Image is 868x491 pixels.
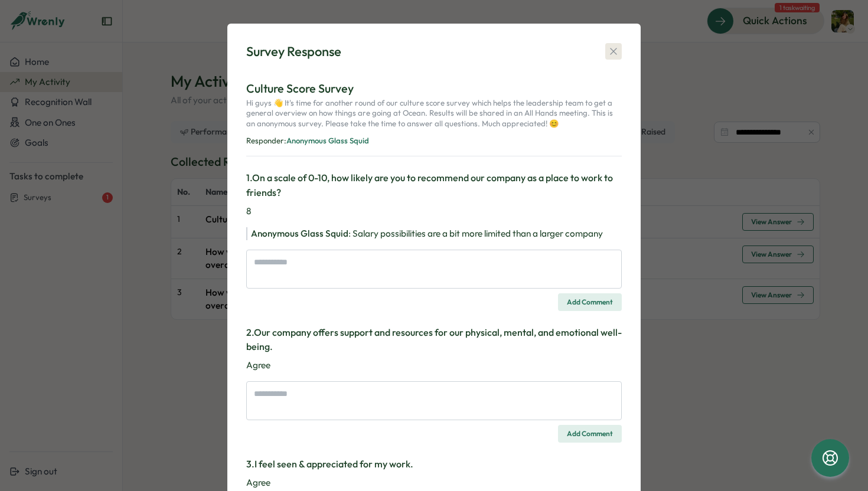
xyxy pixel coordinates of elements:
[246,136,286,145] span: Responder:
[286,136,369,145] span: Anonymous Glass Squid
[353,228,603,239] span: Salary possibilities are a bit more limited than a larger company
[246,205,622,218] p: 8
[246,171,622,200] h3: 1 . On a scale of 0-10, how likely are you to recommend our company as a place to work to friends?
[246,80,622,98] p: Culture Score Survey
[567,294,613,310] span: Add Comment
[246,476,622,489] p: Agree
[246,325,622,355] h3: 2 . Our company offers support and resources for our physical, mental, and emotional well-being.
[558,425,622,443] button: Add Comment
[246,359,622,372] p: Agree
[567,425,613,442] span: Add Comment
[246,457,622,472] h3: 3 . I feel seen & appreciated for my work.
[251,227,622,240] div: :
[246,98,622,134] p: Hi guys 👋 It's time for another round of our culture score survey which helps the leadership team...
[558,293,622,311] button: Add Comment
[246,42,341,61] div: Survey Response
[251,228,348,239] span: Anonymous Glass Squid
